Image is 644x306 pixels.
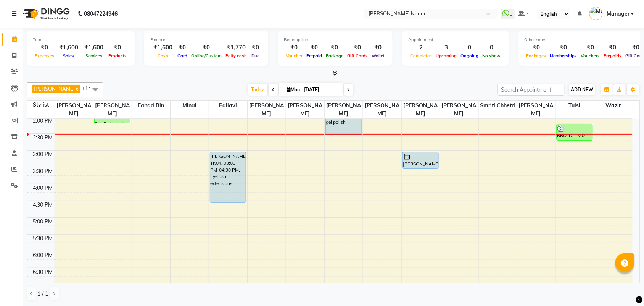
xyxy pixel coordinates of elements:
div: Finance [150,37,262,43]
div: ₹1,600 [150,43,175,52]
div: ₹1,770 [224,43,249,52]
input: 2025-09-01 [302,84,340,96]
span: [PERSON_NAME] [248,101,286,118]
div: 5:30 PM [32,235,55,243]
div: 6:30 PM [32,268,55,276]
span: Services [84,53,104,58]
div: ₹0 [602,43,624,52]
div: 3:00 PM [32,151,55,159]
span: [PERSON_NAME] [93,101,132,118]
span: Wallet [370,53,386,58]
div: [PERSON_NAME], TK03, 03:00 PM-03:30 PM, glitter gel polish [403,152,439,168]
input: Search Appointment [498,84,565,96]
span: Ongoing [459,53,481,58]
span: Sales [61,53,76,58]
span: Mon [285,87,302,92]
img: Manager [589,7,603,20]
span: Packages [525,53,548,58]
div: ₹0 [345,43,370,52]
div: ₹0 [189,43,224,52]
div: [PERSON_NAME], TK04, 03:00 PM-04:30 PM, Eyelash extensions [210,152,246,202]
span: [PERSON_NAME] [363,101,401,118]
div: ₹0 [33,43,56,52]
span: [PERSON_NAME] [34,86,75,92]
span: Due [250,53,261,58]
span: No show [481,53,503,58]
button: ADD NEW [569,84,596,95]
div: 3 [434,43,459,52]
span: Tulsi [556,101,594,110]
div: Appointment [408,37,503,43]
span: [PERSON_NAME] [55,101,93,118]
div: ₹0 [249,43,262,52]
span: [PERSON_NAME] [440,101,478,118]
div: ₹0 [284,43,304,52]
div: Redemption [284,37,386,43]
span: Voucher [284,53,304,58]
span: Vouchers [579,53,602,58]
span: Manager [607,10,630,18]
span: pallavi [209,101,247,110]
span: [PERSON_NAME] [286,101,324,118]
span: [PERSON_NAME] [325,101,363,118]
span: Gift Cards [345,53,370,58]
div: Stylist [27,101,55,109]
div: 2 [408,43,434,52]
div: ₹0 [548,43,579,52]
span: Products [106,53,129,58]
span: [PERSON_NAME] [402,101,440,118]
span: ADD NEW [571,87,594,92]
span: Card [175,53,189,58]
a: x [75,86,78,92]
span: Prepaid [304,53,324,58]
div: ₹0 [579,43,602,52]
span: +14 [82,85,97,91]
span: Petty cash [224,53,249,58]
span: Wazir [594,101,633,110]
div: 2:00 PM [32,117,55,125]
span: Prepaids [602,53,624,58]
span: Fahad Bin [132,101,170,110]
div: 3:30 PM [32,167,55,175]
span: 1 / 1 [37,290,48,298]
span: Memberships [548,53,579,58]
div: 2:30 PM [32,134,55,142]
span: Package [324,53,345,58]
div: 4:00 PM [32,184,55,192]
img: logo [19,3,72,24]
div: ₹1,600 [81,43,106,52]
div: ₹0 [304,43,324,52]
div: 5:00 PM [32,218,55,226]
span: Online/Custom [189,53,224,58]
span: Completed [408,53,434,58]
span: Minal [171,101,209,110]
span: Smriti Chhetri [479,101,517,110]
div: 6:00 PM [32,251,55,259]
div: ₹0 [324,43,345,52]
div: 0 [481,43,503,52]
b: 08047224946 [84,3,118,24]
div: ₹0 [370,43,386,52]
div: BBOLD, TK02, 02:10 PM-02:40 PM, glitter gel polish [557,124,593,140]
span: [PERSON_NAME] [517,101,555,118]
div: Total [33,37,129,43]
span: Cash [156,53,170,58]
span: Today [248,84,267,96]
span: Expenses [33,53,56,58]
div: ₹0 [175,43,189,52]
div: 4:30 PM [32,201,55,209]
div: ₹0 [525,43,548,52]
div: 0 [459,43,481,52]
span: Upcoming [434,53,459,58]
div: ₹0 [106,43,129,52]
div: ₹1,600 [56,43,81,52]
